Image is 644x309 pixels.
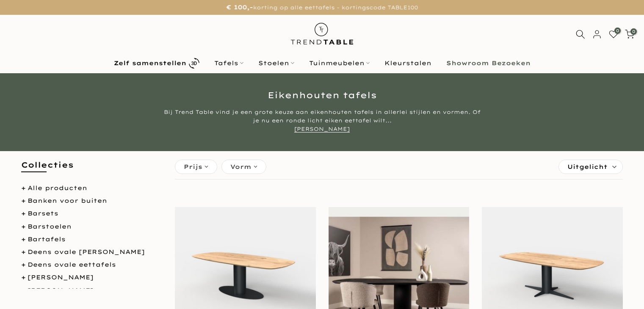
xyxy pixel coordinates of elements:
h1: Eikenhouten tafels [75,91,570,99]
a: Stoelen [251,58,301,68]
h5: Collecties [21,160,162,179]
a: Banken voor buiten [28,197,107,204]
a: Barstoelen [28,223,72,230]
a: [PERSON_NAME] [28,287,94,294]
span: Vorm [230,162,252,171]
a: Kleurstalen [377,58,439,68]
label: Sorteren:Uitgelicht [559,160,622,174]
strong: € 100,- [226,3,253,11]
a: 0 [625,30,634,39]
a: Bartafels [28,235,66,243]
span: 0 [630,28,637,35]
a: Zelf samenstellen [106,56,207,71]
img: trend-table [285,15,359,52]
b: Zelf samenstellen [114,60,186,66]
a: Deens ovale [PERSON_NAME] [28,248,145,256]
a: Alle producten [28,184,87,192]
span: Uitgelicht [567,160,608,174]
a: 0 [609,30,618,39]
a: [PERSON_NAME] [28,273,94,281]
b: Showroom Bezoeken [446,60,531,66]
div: Bij Trend Table vind je een grote keuze aan eikenhouten tafels in allerlei stijlen en vormen. Of ... [163,108,481,133]
a: Tuinmeubelen [301,58,377,68]
span: Prijs [184,162,202,171]
p: korting op alle eettafels - kortingscode TABLE100 [11,2,633,13]
a: Barsets [28,210,58,217]
a: Deens ovale eettafels [28,261,116,268]
a: Showroom Bezoeken [439,58,538,68]
span: 0 [614,28,621,34]
a: [PERSON_NAME] [294,126,350,132]
iframe: toggle-frame [1,266,43,308]
a: Tafels [207,58,251,68]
